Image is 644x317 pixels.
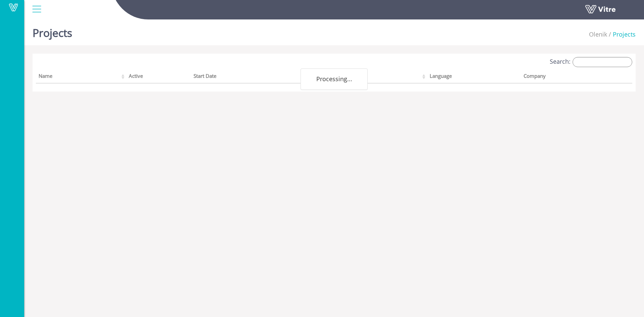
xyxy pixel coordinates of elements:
th: Company [521,71,614,84]
label: Search: [550,57,632,67]
input: Search: [573,57,632,67]
th: Active [126,71,191,84]
th: Name [36,71,126,84]
span: 237 [589,30,607,38]
div: Processing... [301,68,368,90]
th: End Date [313,71,427,84]
th: Start Date [191,71,313,84]
h1: Projects [33,17,72,45]
li: Projects [607,30,636,39]
th: Language [427,71,521,84]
